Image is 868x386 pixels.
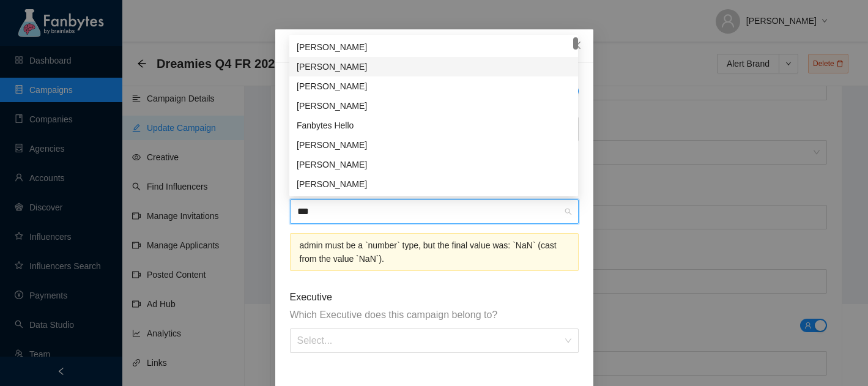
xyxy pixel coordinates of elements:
div: [PERSON_NAME] [297,99,571,113]
button: Close [560,29,593,62]
div: [PERSON_NAME] [297,80,571,93]
div: Annalie Coia [289,174,578,194]
div: Zena Jarjis [289,96,578,116]
div: Dan Clack [289,155,578,174]
span: Which Executive does this campaign belong to? [290,307,579,322]
div: lexie naldrett [289,57,578,76]
div: Fanbytes Hello [297,119,571,132]
div: Ilana Elbaz [289,76,578,96]
div: [PERSON_NAME] [297,158,571,171]
div: admin must be a `number` type, but the final value was: `NaN` (cast from the value `NaN`). [300,239,569,265]
div: Laura Pomilia [289,37,578,57]
div: [PERSON_NAME] [297,138,571,152]
div: [PERSON_NAME] [297,177,571,191]
div: [PERSON_NAME] [297,40,571,54]
div: Fanbytes Hello [289,116,578,135]
div: Deepanker Guptta [289,135,578,155]
div: [PERSON_NAME] [297,60,571,73]
span: Executive [290,289,579,305]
